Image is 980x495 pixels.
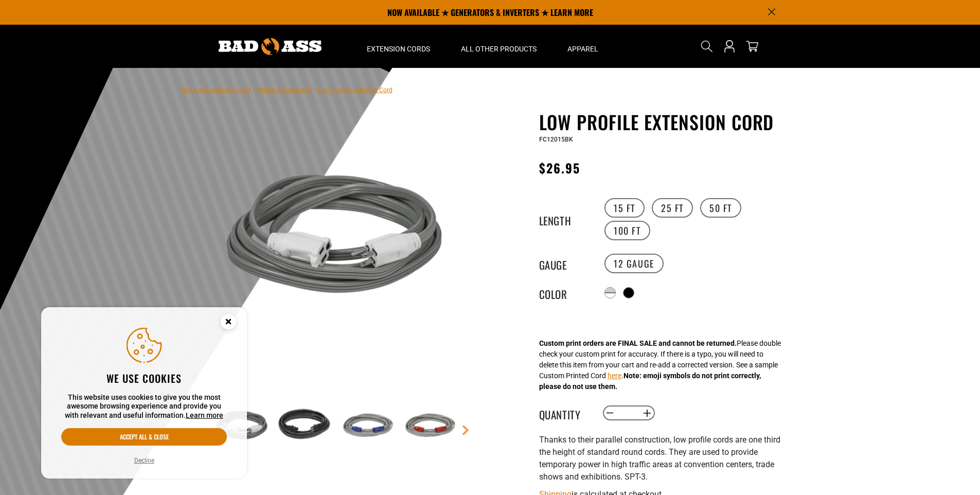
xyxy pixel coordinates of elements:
[567,44,598,54] span: Apparel
[539,434,791,483] p: Thanks to their parallel construction, low profile cords are one third the height of standard rou...
[399,396,458,456] img: grey & red
[539,213,591,226] legend: Length
[460,425,471,435] a: Next
[182,86,251,94] a: Bad Ass Extension Cords
[461,44,537,54] span: All Other Products
[41,307,247,479] aside: Cookie Consent
[652,198,693,218] label: 25 FT
[274,396,334,456] img: black
[700,198,741,218] label: 50 FT
[131,455,157,466] button: Decline
[539,406,591,420] label: Quantity
[351,25,446,68] summary: Extension Cords
[539,158,580,177] span: $26.95
[539,136,573,143] span: FC12015BK
[61,393,227,420] p: This website uses cookies to give you the most awesome browsing experience and provide you with r...
[552,25,614,68] summary: Apparel
[318,86,393,94] span: Low Profile Extension Cord
[608,370,621,381] button: here
[61,372,227,385] h2: We use cookies
[604,198,645,218] label: 15 FT
[539,286,591,299] legend: Color
[182,83,393,96] nav: breadcrumbs
[604,254,664,273] label: 12 Gauge
[253,86,255,94] span: ›
[539,257,591,270] legend: Gauge
[186,411,223,419] a: Learn more
[219,38,322,55] img: Bad Ass Extension Cords
[539,111,791,133] h1: Low Profile Extension Cord
[314,86,316,94] span: ›
[604,221,650,240] label: 100 FT
[539,372,761,391] strong: Note: emoji symbols do not print correctly, please do not use them.
[336,396,396,456] img: Grey & Blue
[61,428,227,446] button: Accept all & close
[212,113,460,361] img: grey & white
[539,339,737,347] strong: Custom print orders are FINAL SALE and cannot be returned.
[367,44,430,54] span: Extension Cords
[257,86,312,94] a: Return to Collection
[446,25,552,68] summary: All Other Products
[539,338,781,392] div: Please double check your custom print for accuracy. If there is a typo, you will need to delete t...
[699,38,715,55] summary: Search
